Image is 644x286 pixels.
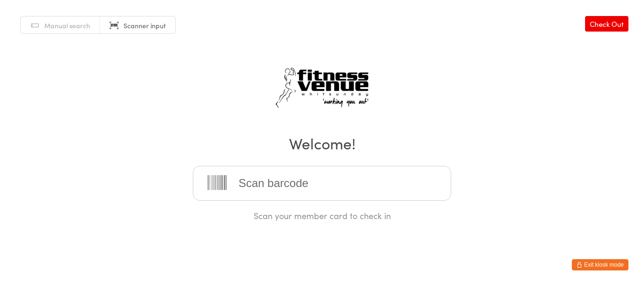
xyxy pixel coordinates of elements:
input: Scan barcode [193,166,451,201]
span: Scanner input [124,21,166,30]
button: Exit kiosk mode [572,259,628,270]
img: Fitness Venue Whitsunday [263,57,381,119]
a: Check Out [585,16,628,32]
div: Scan your member card to check in [193,210,451,221]
span: Manual search [44,21,90,30]
h2: Welcome! [9,132,635,154]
